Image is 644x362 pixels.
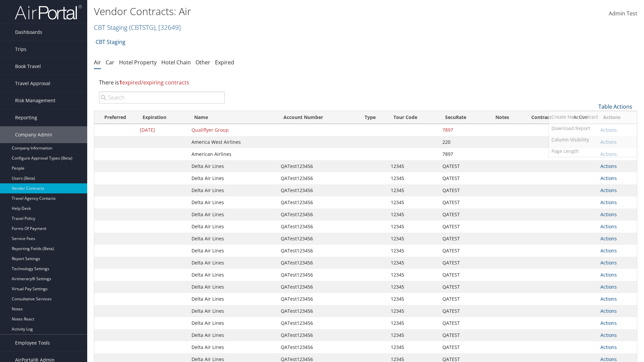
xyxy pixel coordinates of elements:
[15,4,82,20] img: airportal-logo.png
[15,92,55,109] span: Risk Management
[549,134,637,145] a: Column Visibility
[15,58,41,75] span: Book Travel
[549,123,637,134] a: Download Report
[15,126,52,143] span: Company Admin
[15,24,42,41] span: Dashboards
[15,41,26,58] span: Trips
[15,75,50,92] span: Travel Approval
[15,109,37,126] span: Reporting
[15,335,50,351] span: Employee Tools
[549,145,637,157] a: Page Length
[549,111,637,123] a: Create New Contract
